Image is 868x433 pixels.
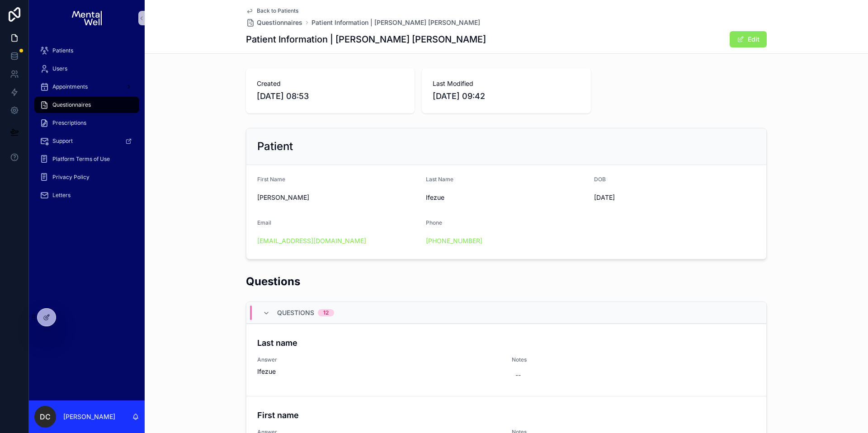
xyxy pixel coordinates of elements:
a: Appointments [34,79,139,95]
a: Letters [34,187,139,203]
span: DC [40,411,51,422]
a: Users [34,61,139,77]
span: Created [257,79,404,88]
h4: Last name [257,337,755,349]
h4: First name [257,409,755,421]
span: First Name [257,176,285,183]
p: [PERSON_NAME] [63,412,115,421]
div: 12 [323,309,329,316]
span: Back to Patients [257,7,298,14]
span: Answer [257,356,501,363]
span: [DATE] [594,193,755,202]
span: Letters [52,192,71,199]
span: Last Modified [433,79,580,88]
a: Prescriptions [34,115,139,131]
span: [DATE] 09:42 [433,90,580,103]
span: Questionnaires [52,101,91,108]
h2: Questions [246,274,300,289]
span: Privacy Policy [52,174,90,181]
span: Support [52,137,73,145]
span: Platform Terms of Use [52,155,110,163]
img: App logo [72,11,101,25]
span: Users [52,65,67,72]
span: Patients [52,47,73,54]
a: Questionnaires [34,97,139,113]
span: Prescriptions [52,119,86,127]
a: [EMAIL_ADDRESS][DOMAIN_NAME] [257,236,366,245]
h1: Patient Information | [PERSON_NAME] [PERSON_NAME] [246,33,486,46]
a: [PHONE_NUMBER] [426,236,482,245]
span: Notes [512,356,628,363]
span: Ifezue [257,367,501,376]
span: Email [257,219,271,226]
div: scrollable content [29,36,145,215]
a: Questionnaires [246,18,302,27]
span: [PERSON_NAME] [257,193,419,202]
a: Back to Patients [246,7,298,14]
a: Support [34,133,139,149]
span: Questions [277,308,314,317]
span: Appointments [52,83,88,90]
span: DOB [594,176,606,183]
a: Patients [34,42,139,59]
span: Phone [426,219,442,226]
a: Patient Information | [PERSON_NAME] [PERSON_NAME] [311,18,480,27]
div: -- [515,371,521,380]
h2: Patient [257,139,293,154]
span: [DATE] 08:53 [257,90,404,103]
a: Platform Terms of Use [34,151,139,167]
span: Ifezue [426,193,587,202]
button: Edit [730,31,767,47]
span: Last Name [426,176,453,183]
a: Privacy Policy [34,169,139,185]
span: Questionnaires [257,18,302,27]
